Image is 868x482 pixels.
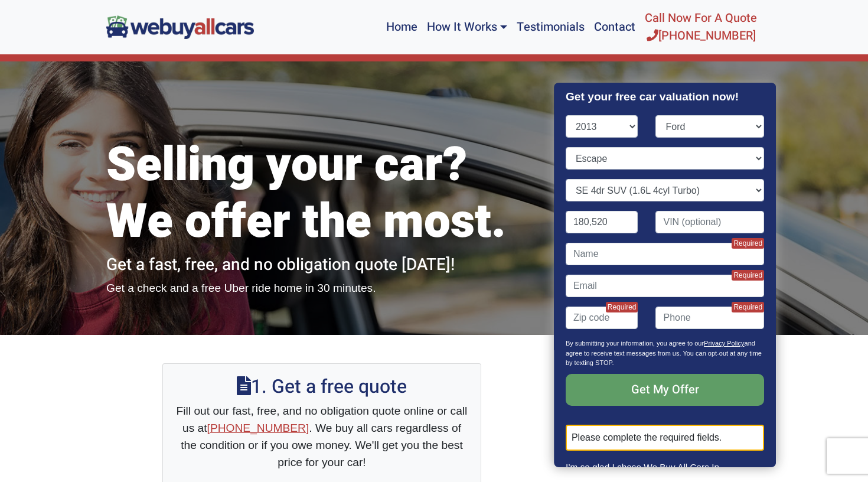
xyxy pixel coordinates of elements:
span: Required [732,270,765,281]
a: How It Works [422,5,512,50]
span: Required [606,302,638,312]
a: Testimonials [512,5,589,50]
a: Call Now For A Quote[PHONE_NUMBER] [640,5,762,50]
input: Email [566,275,764,297]
a: [PHONE_NUMBER] [207,422,309,434]
a: Privacy Policy [704,340,744,347]
input: Mileage [566,211,638,233]
input: VIN (optional) [656,211,765,233]
h2: Get a fast, free, and no obligation quote [DATE]! [106,255,537,275]
h1: Selling your car? We offer the most. [106,137,537,250]
a: Home [381,5,422,50]
span: Required [732,302,765,312]
h2: 1. Get a free quote [175,376,469,398]
p: Fill out our fast, free, and no obligation quote online or call us at . We buy all cars regardles... [175,403,469,471]
form: Contact form [566,115,764,451]
h2: Selling your car? [566,61,764,84]
a: Contact [589,5,640,50]
strong: Get your free car valuation now! [566,90,739,103]
span: Required [732,238,765,249]
input: Get My Offer [566,374,764,406]
img: We Buy All Cars in NJ logo [106,15,254,38]
input: Name [566,243,764,265]
input: Zip code [566,307,638,329]
p: Get a check and a free Uber ride home in 30 minutes. [106,280,537,297]
input: Phone [656,307,765,329]
div: Please complete the required fields. [566,425,764,451]
p: By submitting your information, you agree to our and agree to receive text messages from us. You ... [566,338,764,374]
